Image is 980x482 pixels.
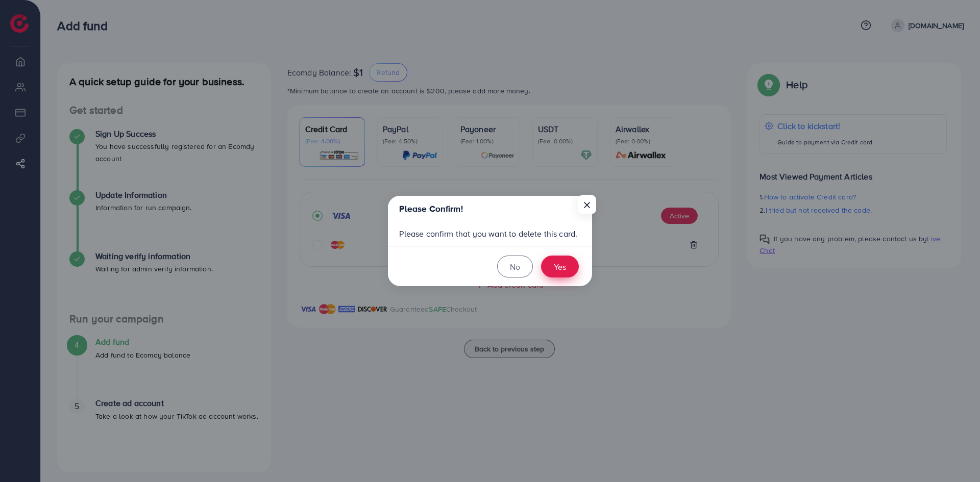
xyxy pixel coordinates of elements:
[541,256,579,277] button: Yes
[497,256,533,277] button: No
[399,202,462,215] h5: Please Confirm!
[937,436,972,474] iframe: Chat
[578,195,596,214] button: Close
[388,221,592,246] div: Please confirm that you want to delete this card.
